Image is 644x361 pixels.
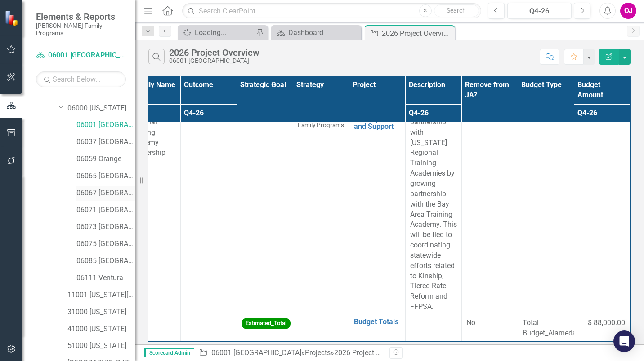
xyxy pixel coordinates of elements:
p: Re-establish partnership with [US_STATE] Regional Training Academies by growing partnership with ... [410,107,457,312]
td: Double-Click to Edit Right Click for Context Menu [349,315,405,341]
span: $ 88,000.00 [588,318,625,328]
a: 31000 [US_STATE] [67,307,135,317]
a: 6909 CW Staff Development and Support [354,107,401,131]
a: Budget Totals [354,318,401,326]
span: Scorecard Admin [144,348,194,357]
a: 06000 [US_STATE] [67,103,135,114]
td: Double-Click to Edit [405,104,461,315]
a: 06071 [GEOGRAPHIC_DATA] [76,205,135,216]
button: Q4-26 [507,3,572,19]
td: Double-Click to Edit [124,104,180,315]
a: 06075 [GEOGRAPHIC_DATA] [76,239,135,249]
a: 06037 [GEOGRAPHIC_DATA] [76,137,135,147]
small: [PERSON_NAME] Family Programs [36,22,126,37]
span: No [466,318,475,327]
td: Double-Click to Edit Right Click for Context Menu [293,104,349,315]
td: Double-Click to Edit [180,315,237,341]
a: Projects [305,348,331,357]
a: 51000 [US_STATE] [67,341,135,351]
a: 11001 [US_STATE][GEOGRAPHIC_DATA] [67,290,135,300]
button: Search [434,4,479,17]
td: Double-Click to Edit [124,315,180,341]
td: Double-Click to Edit [461,315,518,341]
td: Double-Click to Edit Right Click for Context Menu [349,104,405,315]
span: Elements & Reports [36,11,126,22]
a: 06065 [GEOGRAPHIC_DATA] [76,171,135,181]
div: 2026 Project Overview [169,48,259,57]
input: Search ClearPoint... [182,3,481,19]
td: Double-Click to Edit [518,104,574,315]
div: » » [199,348,383,358]
div: 2026 Project Overview [382,28,452,39]
input: Search Below... [36,71,126,87]
a: 06073 [GEOGRAPHIC_DATA] [76,222,135,232]
div: Open Intercom Messenger [613,330,635,352]
img: ClearPoint Strategy [4,10,20,26]
td: Double-Click to Edit [405,315,461,341]
a: 06067 [GEOGRAPHIC_DATA] [76,188,135,198]
div: Q4-26 [510,6,568,17]
button: OJ [620,3,636,19]
a: 06001 [GEOGRAPHIC_DATA] [211,348,301,357]
span: Estimated_Total [241,318,291,329]
div: 2026 Project Overview [334,348,405,357]
td: Double-Click to Edit [180,104,237,315]
td: Double-Click to Edit [237,315,293,341]
a: 41000 [US_STATE] [67,324,135,335]
span: Total Budget_Alameda [523,318,569,339]
a: 06111 Ventura [76,273,135,283]
div: Dashboard [288,27,359,38]
a: 06001 [GEOGRAPHIC_DATA] [76,120,135,130]
div: 06001 [GEOGRAPHIC_DATA] [169,57,259,64]
a: Dashboard [273,27,359,38]
a: 06001 [GEOGRAPHIC_DATA] [36,50,126,61]
td: Double-Click to Edit [461,104,518,315]
a: 06085 [GEOGRAPHIC_DATA][PERSON_NAME] [76,256,135,266]
td: Double-Click to Edit [237,104,293,315]
a: Loading... [180,27,254,38]
td: Double-Click to Edit [574,104,630,315]
a: 06059 Orange [76,154,135,164]
div: Loading... [195,27,254,38]
span: Search [447,7,466,14]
